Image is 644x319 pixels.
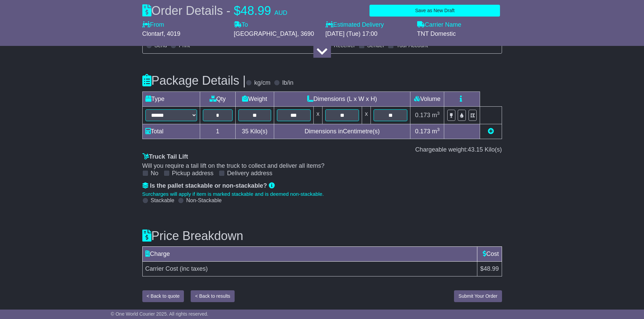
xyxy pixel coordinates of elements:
td: Qty [200,91,235,106]
label: Stackable [151,197,174,204]
div: [DATE] (Tue) 17:00 [326,30,410,38]
span: , 3690 [297,30,314,37]
span: 43.15 [468,146,483,153]
label: Pickup address [172,170,214,177]
td: Dimensions in Centimetre(s) [274,124,410,139]
span: Is the pallet stackable or non-stackable? [150,182,267,189]
sup: 3 [437,111,440,116]
button: Save as New Draft [369,5,500,17]
label: Non-Stackable [186,197,222,204]
a: Add new item [488,128,494,135]
span: $ [234,4,241,18]
label: Carrier Name [417,21,461,29]
label: lb/in [282,79,293,87]
td: Cost [477,247,502,262]
span: m [432,112,440,118]
td: x [314,106,323,124]
label: kg/cm [254,79,270,87]
button: Submit Your Order [454,290,502,302]
td: Type [142,91,200,106]
td: 1 [200,124,235,139]
span: 35 [242,128,248,135]
span: AUD [275,9,287,16]
td: Charge [142,247,477,262]
button: < Back to quote [142,290,184,302]
span: Clontarf [142,30,164,37]
span: © One World Courier 2025. All rights reserved. [111,311,209,317]
label: From [142,21,164,29]
span: 48.99 [241,4,271,18]
div: TNT Domestic [417,30,502,38]
span: [GEOGRAPHIC_DATA] [234,30,297,37]
h3: Package Details | [142,74,246,87]
span: Submit Your Order [458,293,497,299]
td: x [362,106,371,124]
td: Dimensions (L x W x H) [274,91,410,106]
button: < Back to results [191,290,235,302]
span: (inc taxes) [180,265,208,272]
label: To [234,21,248,29]
span: m [432,128,440,135]
span: Carrier Cost [145,265,178,272]
span: 0.173 [415,112,430,118]
sup: 3 [437,127,440,132]
td: Kilo(s) [235,124,274,139]
span: , 4019 [164,30,181,37]
span: 0.173 [415,128,430,135]
div: Will you require a tail lift on the truck to collect and deliver all items? [142,162,502,170]
td: Volume [410,91,444,106]
label: Truck Tail Lift [142,153,188,161]
td: Weight [235,91,274,106]
span: $48.99 [480,265,499,272]
div: Order Details - [142,3,287,18]
h3: Price Breakdown [142,229,502,243]
label: Delivery address [227,170,272,177]
td: Total [142,124,200,139]
label: Estimated Delivery [326,21,410,29]
div: Chargeable weight: Kilo(s) [142,146,502,154]
label: No [151,170,159,177]
div: Surcharges will apply if item is marked stackable and is deemed non-stackable. [142,191,502,197]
